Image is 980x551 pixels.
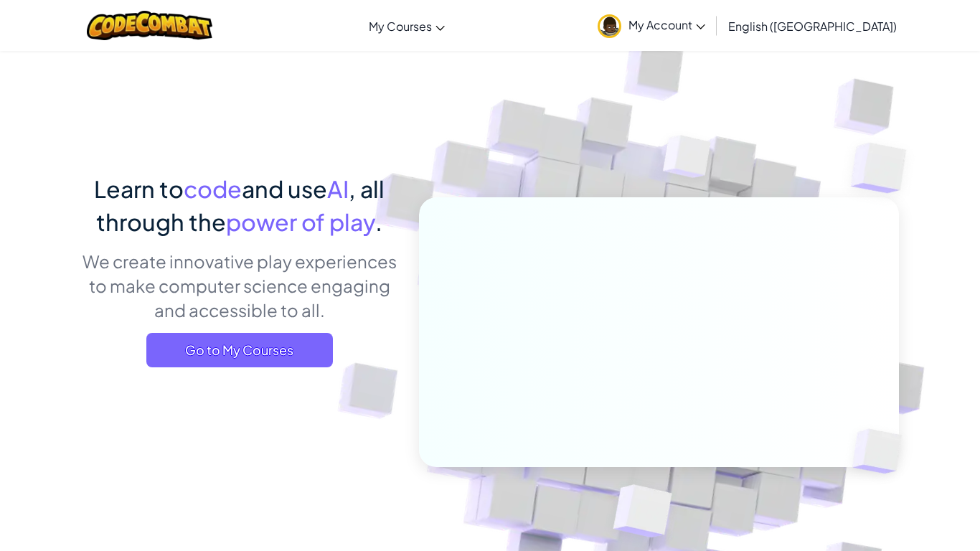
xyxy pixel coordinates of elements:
img: Overlap cubes [822,108,946,229]
img: Overlap cubes [636,107,740,214]
a: My Courses [362,6,452,45]
span: power of play [226,207,375,236]
span: AI [327,174,349,203]
img: Overlap cubes [829,399,936,504]
span: and use [242,174,327,203]
span: My Courses [369,19,432,34]
span: Learn to [94,174,184,203]
span: . [375,207,382,236]
span: code [184,174,242,203]
a: My Account [590,3,712,48]
a: Go to My Courses [146,333,333,367]
img: CodeCombat logo [87,11,212,40]
p: We create innovative play experiences to make computer science engaging and accessible to all. [81,249,397,322]
img: avatar [598,14,621,38]
a: English ([GEOGRAPHIC_DATA]) [721,6,904,45]
span: My Account [628,17,705,32]
span: English ([GEOGRAPHIC_DATA]) [728,19,897,34]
